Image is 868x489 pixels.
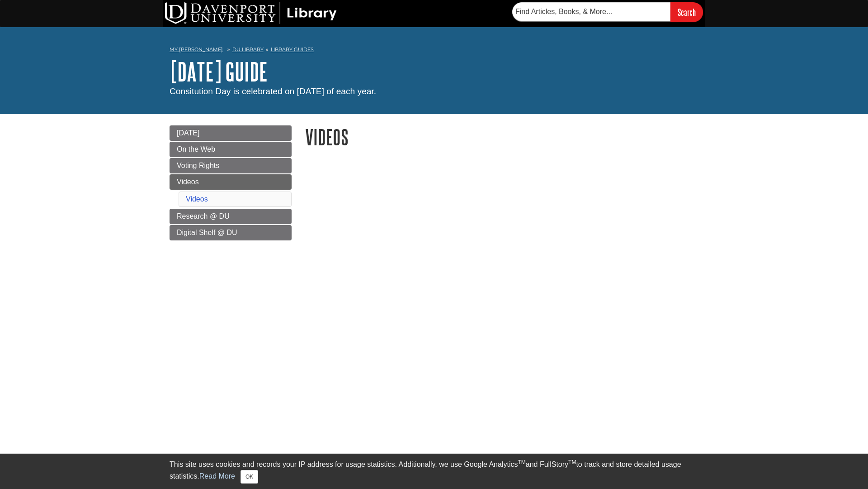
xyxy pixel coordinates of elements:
a: Read More [199,472,235,480]
a: [DATE] Guide [170,58,268,86]
input: Search [670,2,703,22]
a: Research @ DU [170,209,292,224]
span: Digital Shelf @ DU [177,229,237,236]
sup: TM [568,459,576,465]
span: Consitution Day is celebrated on [DATE] of each year. [170,86,376,96]
span: Research @ DU [177,212,230,220]
form: Searches DU Library's articles, books, and more [512,2,703,22]
div: Guide Page Menu [170,125,292,240]
a: [DATE] [170,125,292,141]
a: Videos [170,174,292,190]
iframe: YouTube video player [305,169,558,312]
span: On the Web [177,145,215,153]
nav: breadcrumb [170,43,698,58]
a: My [PERSON_NAME] [170,46,223,53]
a: Library Guides [271,46,314,53]
a: Digital Shelf @ DU [170,225,292,240]
img: DU Library [165,2,337,24]
h1: Videos [305,125,698,149]
span: Voting Rights [177,162,219,169]
span: Videos [177,178,199,186]
span: [DATE] [177,129,199,137]
a: Voting Rights [170,158,292,173]
a: DU Library [232,46,264,53]
a: Videos [186,195,208,203]
iframe: YouTube video player [305,316,558,458]
input: Find Articles, Books, & More... [512,2,670,21]
button: Close [241,470,258,484]
sup: TM [518,459,525,465]
a: On the Web [170,142,292,157]
div: This site uses cookies and records your IP address for usage statistics. Additionally, we use Goo... [170,459,698,484]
